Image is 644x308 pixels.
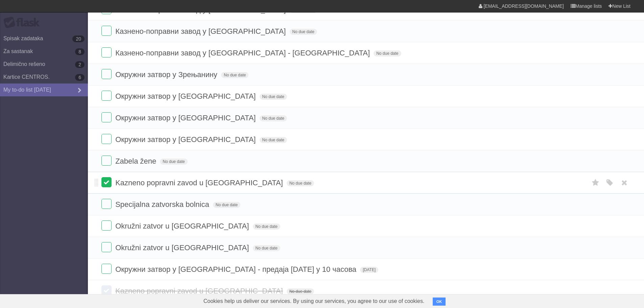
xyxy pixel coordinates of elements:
label: Done [101,112,112,122]
b: 8 [75,48,85,55]
span: No due date [221,72,248,78]
span: No due date [253,223,280,230]
label: Done [101,156,112,166]
span: Cookies help us deliver our services. By using our services, you agree to our use of cookies. [197,294,431,308]
label: Done [101,69,112,79]
label: Done [101,285,112,295]
span: Okružni zatvor u [GEOGRAPHIC_DATA] [115,222,251,230]
label: Star task [589,177,602,188]
label: Done [101,47,112,57]
label: Done [101,177,112,187]
b: 6 [75,74,85,81]
span: Kazneno popravni zavod u [GEOGRAPHIC_DATA] [115,287,285,295]
span: No due date [287,288,314,294]
span: No due date [260,115,287,121]
b: 2 [75,61,85,68]
span: No due date [160,159,187,165]
label: Done [101,134,112,144]
span: No due date [287,180,314,186]
span: No due date [374,50,401,56]
span: Окружни затвор у [GEOGRAPHIC_DATA] - предаја [DATE] у 10 часова [115,265,358,274]
b: 20 [72,35,85,42]
span: Окружни затвор у [GEOGRAPHIC_DATA] [115,135,257,144]
button: OK [433,298,446,306]
span: No due date [260,137,287,143]
label: Done [101,242,112,252]
span: No due date [213,202,240,208]
label: Done [101,26,112,36]
span: Казнено-поправни завод у [GEOGRAPHIC_DATA] [115,27,287,35]
span: No due date [290,29,317,35]
span: Окружни затвор у Зрењанину [115,70,219,79]
span: Окружни затвор у [GEOGRAPHIC_DATA] [115,114,257,122]
label: Done [101,264,112,274]
div: Flask [3,17,44,29]
span: No due date [253,245,280,251]
span: Okružni zatvor u [GEOGRAPHIC_DATA] [115,243,251,252]
span: No due date [260,94,287,100]
span: [DATE] [360,267,378,273]
span: Specijalna zatvorska bolnica [115,200,211,209]
span: Казнено-поправни завод у [GEOGRAPHIC_DATA] - [GEOGRAPHIC_DATA] [115,49,372,57]
label: Done [101,199,112,209]
label: Done [101,91,112,101]
span: Окружни затвор у [GEOGRAPHIC_DATA] [115,92,257,100]
span: Kazneno popravni zavod u [GEOGRAPHIC_DATA] [115,179,285,187]
label: Done [101,220,112,231]
span: Zabela žene [115,157,158,165]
